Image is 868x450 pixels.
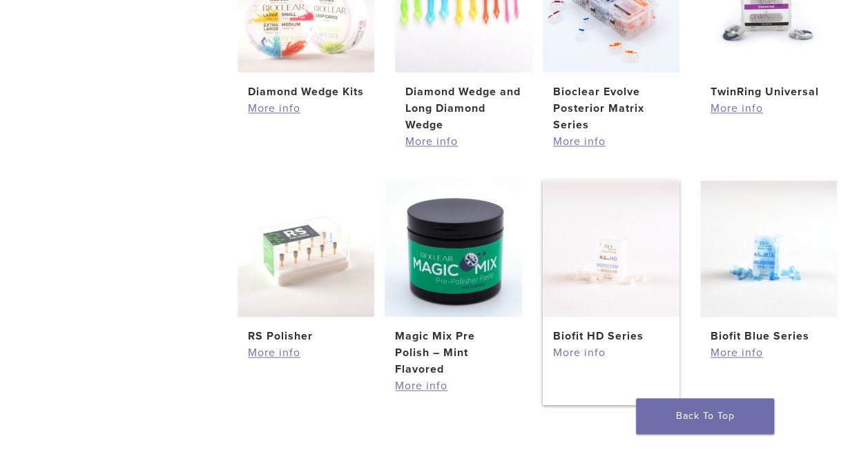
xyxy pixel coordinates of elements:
[700,180,837,344] a: Biofit Blue SeriesBiofit Blue Series
[248,328,364,344] h2: RS Polisher
[405,84,521,133] h2: Diamond Wedge and Long Diamond Wedge
[385,180,521,317] img: Magic Mix Pre Polish - Mint Flavored
[238,180,374,317] img: RS Polisher
[395,328,511,378] h2: Magic Mix Pre Polish – Mint Flavored
[248,344,364,361] a: More info
[248,84,364,100] h2: Diamond Wedge Kits
[552,344,668,361] a: More info
[552,133,668,150] a: More info
[238,180,374,344] a: RS PolisherRS Polisher
[552,84,668,133] h2: Bioclear Evolve Posterior Matrix Series
[543,180,679,317] img: Biofit HD Series
[711,100,827,117] a: More info
[543,180,679,344] a: Biofit HD SeriesBiofit HD Series
[405,133,521,150] a: More info
[711,328,827,344] h2: Biofit Blue Series
[248,100,364,117] a: More info
[385,180,521,378] a: Magic Mix Pre Polish - Mint FlavoredMagic Mix Pre Polish – Mint Flavored
[395,378,511,394] a: More info
[711,344,827,361] a: More info
[552,328,668,344] h2: Biofit HD Series
[700,180,837,317] img: Biofit Blue Series
[711,84,827,100] h2: TwinRing Universal
[636,398,774,434] a: Back To Top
